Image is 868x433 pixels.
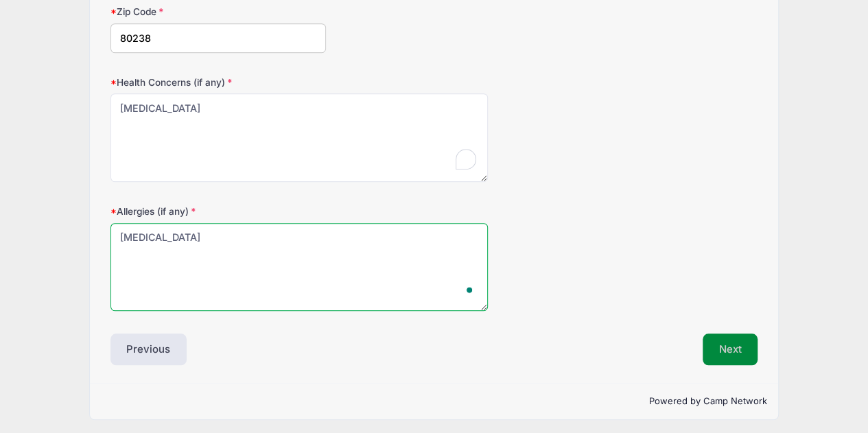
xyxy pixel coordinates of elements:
[110,23,327,53] input: xxxxx
[703,333,758,365] button: Next
[110,75,327,89] label: Health Concerns (if any)
[110,93,488,182] textarea: To enrich screen reader interactions, please activate Accessibility in Grammarly extension settings
[102,395,767,408] p: Powered by Camp Network
[110,5,327,19] label: Zip Code
[110,223,488,312] textarea: To enrich screen reader interactions, please activate Accessibility in Grammarly extension settings
[110,204,327,218] label: Allergies (if any)
[110,333,187,365] button: Previous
